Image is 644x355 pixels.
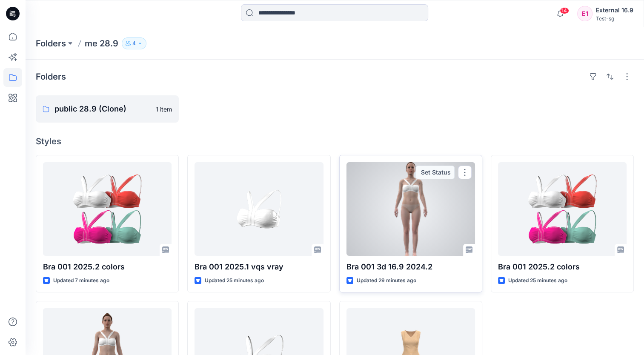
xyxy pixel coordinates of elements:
[560,7,569,14] span: 14
[508,276,567,285] p: Updated 25 minutes ago
[346,261,475,273] p: Bra 001 3d 16.9 2024.2
[195,261,323,273] p: Bra 001 2025.1 vqs vray
[596,15,633,22] div: Test-sg
[596,5,633,15] div: External 16.9
[36,95,179,123] a: public 28.9 (Clone)1 item
[357,276,416,285] p: Updated 29 minutes ago
[36,37,66,49] a: Folders
[122,37,146,49] button: 4
[43,261,172,273] p: Bra 001 2025.2 colors
[577,6,592,21] div: E1
[43,162,172,256] a: Bra 001 2025.2 colors
[36,136,634,146] h4: Styles
[346,162,475,256] a: Bra 001 3d 16.9 2024.2
[53,276,109,285] p: Updated 7 minutes ago
[132,39,136,48] p: 4
[54,103,151,115] p: public 28.9 (Clone)
[156,105,172,114] p: 1 item
[36,72,66,82] h4: Folders
[85,37,118,49] p: me 28.9
[195,162,323,256] a: Bra 001 2025.1 vqs vray
[498,261,627,273] p: Bra 001 2025.2 colors
[205,276,264,285] p: Updated 25 minutes ago
[498,162,627,256] a: Bra 001 2025.2 colors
